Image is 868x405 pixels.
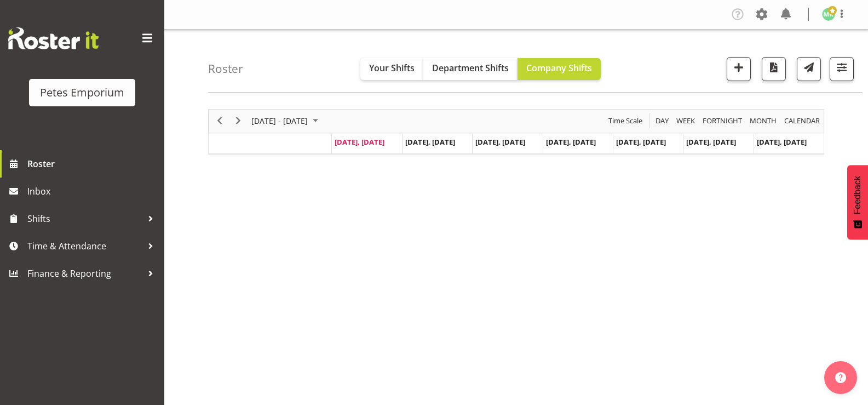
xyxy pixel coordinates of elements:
button: Timeline Week [675,114,697,128]
button: Your Shifts [360,58,423,80]
span: calendar [783,114,821,128]
span: Time & Attendance [27,238,142,254]
span: Company Shifts [526,62,592,74]
span: [DATE], [DATE] [686,137,736,147]
button: August 2025 [250,114,323,128]
button: Next [231,114,246,128]
img: help-xxl-2.png [835,372,846,383]
button: Download a PDF of the roster according to the set date range. [762,57,786,81]
span: Fortnight [702,114,743,128]
img: melanie-richardson713.jpg [822,8,835,21]
span: [DATE], [DATE] [546,137,596,147]
button: Time Scale [607,114,645,128]
span: Shifts [27,210,142,227]
button: Filter Shifts [830,57,854,81]
button: Add a new shift [727,57,751,81]
button: Company Shifts [518,58,601,80]
button: Feedback - Show survey [847,165,868,239]
span: Week [675,114,696,128]
span: Feedback [853,176,863,214]
img: Rosterit website logo [8,27,99,49]
button: Send a list of all shifts for the selected filtered period to all rostered employees. [797,57,821,81]
button: Timeline Day [654,114,671,128]
span: Your Shifts [369,62,415,74]
span: Inbox [27,183,159,199]
span: Finance & Reporting [27,265,142,282]
h4: Roster [208,62,243,75]
button: Timeline Month [748,114,779,128]
span: [DATE], [DATE] [616,137,666,147]
span: [DATE], [DATE] [335,137,384,147]
div: Timeline Week of August 11, 2025 [208,109,824,155]
span: Department Shifts [432,62,509,74]
span: [DATE], [DATE] [405,137,455,147]
span: [DATE] - [DATE] [250,114,309,128]
div: Petes Emporium [40,84,124,101]
button: Fortnight [701,114,744,128]
div: next period [229,110,248,133]
span: [DATE], [DATE] [757,137,807,147]
button: Previous [212,114,227,128]
div: previous period [210,110,229,133]
button: Department Shifts [423,58,518,80]
span: Time Scale [607,114,643,128]
span: Roster [27,156,159,172]
button: Month [783,114,822,128]
div: August 11 - 17, 2025 [248,110,325,133]
span: Month [749,114,778,128]
span: [DATE], [DATE] [475,137,525,147]
span: Day [654,114,670,128]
